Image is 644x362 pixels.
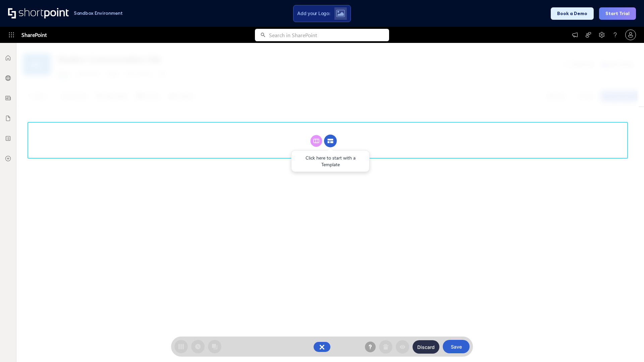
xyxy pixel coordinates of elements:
[610,330,644,362] iframe: Chat Widget
[74,11,123,15] h1: Sandbox Environment
[551,7,594,20] button: Book a Demo
[297,10,330,16] span: Add your Logo:
[336,10,345,17] img: Upload logo
[21,27,47,43] span: SharePoint
[269,29,389,41] input: Search in SharePoint
[599,7,636,20] button: Start Trial
[413,340,439,354] button: Discard
[443,340,470,353] button: Save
